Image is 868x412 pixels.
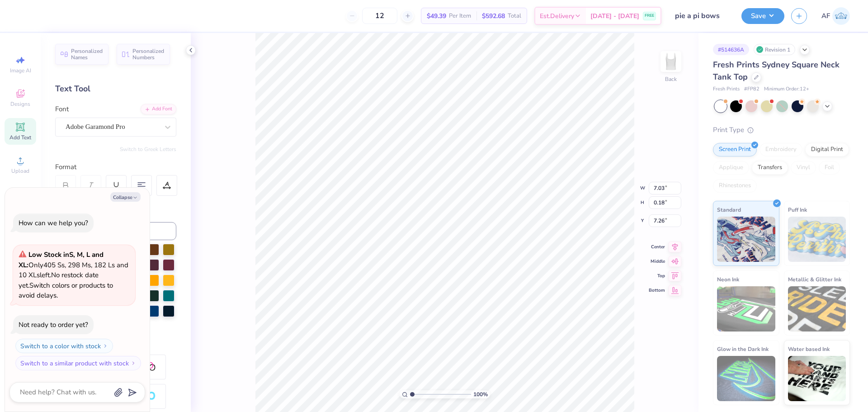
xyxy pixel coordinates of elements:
[11,167,29,175] span: Upload
[821,11,830,21] span: AF
[19,250,104,270] strong: Low Stock in S, M, L and XL :
[103,343,108,349] img: Switch to a color with stock
[19,270,99,290] span: No restock date yet.
[55,162,177,172] div: Format
[788,205,807,214] span: Puff Ink
[665,75,677,83] div: Back
[9,134,31,141] span: Add Text
[713,161,749,175] div: Applique
[821,7,850,25] a: AF
[788,275,841,284] span: Metallic & Glitter Ink
[10,67,31,74] span: Image AI
[590,11,639,21] span: [DATE] - [DATE]
[120,146,176,153] button: Switch to Greek Letters
[649,287,665,294] span: Bottom
[15,356,141,370] button: Switch to a similar product with stock
[662,52,680,71] img: Back
[832,7,850,25] img: Ana Francesca Bustamante
[788,356,846,401] img: Water based Ink
[132,48,165,61] span: Personalized Numbers
[540,11,574,21] span: Est. Delivery
[764,85,809,93] span: Minimum Order: 12 +
[110,192,141,202] button: Collapse
[141,104,176,114] div: Add Font
[668,7,735,25] input: Untitled Design
[752,161,788,175] div: Transfers
[717,344,769,354] span: Glow in the Dark Ink
[717,356,775,401] img: Glow in the Dark Ink
[71,48,103,61] span: Personalized Names
[791,161,816,175] div: Vinyl
[819,161,840,175] div: Foil
[713,85,740,93] span: Fresh Prints
[362,8,397,24] input: – –
[55,83,176,95] div: Text Tool
[788,286,846,331] img: Metallic & Glitter Ink
[473,390,488,398] span: 100 %
[508,11,521,21] span: Total
[713,125,850,135] div: Print Type
[19,218,88,227] div: How can we help you?
[717,217,775,262] img: Standard
[10,100,30,108] span: Designs
[482,11,505,21] span: $592.68
[741,8,784,24] button: Save
[713,59,840,82] span: Fresh Prints Sydney Square Neck Tank Top
[717,275,739,284] span: Neon Ink
[449,11,471,21] span: Per Item
[744,85,759,93] span: # FP82
[427,11,446,21] span: $49.39
[649,258,665,265] span: Middle
[788,217,846,262] img: Puff Ink
[713,179,757,193] div: Rhinestones
[55,104,69,114] label: Font
[805,143,849,156] div: Digital Print
[717,286,775,331] img: Neon Ink
[754,44,795,55] div: Revision 1
[645,13,654,19] span: FREE
[131,360,136,366] img: Switch to a similar product with stock
[717,205,741,214] span: Standard
[15,339,113,353] button: Switch to a color with stock
[19,320,88,329] div: Not ready to order yet?
[19,250,128,300] span: Only 405 Ss, 298 Ms, 182 Ls and 10 XLs left. Switch colors or products to avoid delays.
[713,44,749,55] div: # 514636A
[788,344,830,354] span: Water based Ink
[713,143,757,156] div: Screen Print
[649,273,665,279] span: Top
[649,244,665,250] span: Center
[759,143,802,156] div: Embroidery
